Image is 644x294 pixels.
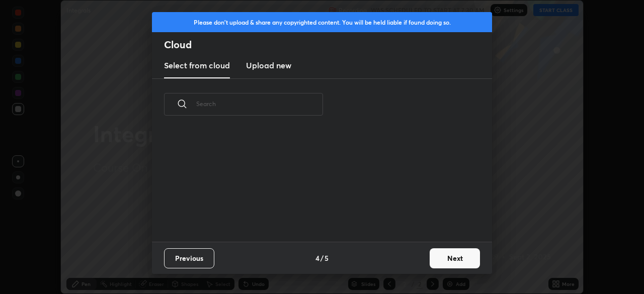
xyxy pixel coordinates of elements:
h3: Upload new [246,59,291,71]
h2: Cloud [164,38,492,51]
h4: 5 [325,253,329,263]
button: Previous [164,248,214,268]
h4: / [320,253,324,263]
div: grid [152,127,480,242]
h3: Select from cloud [164,59,230,71]
div: Please don't upload & share any copyrighted content. You will be held liable if found doing so. [152,12,492,32]
h4: 4 [315,253,319,263]
button: Next [430,248,480,268]
input: Search [196,82,323,125]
